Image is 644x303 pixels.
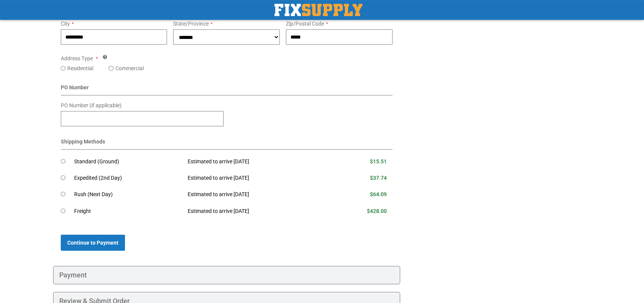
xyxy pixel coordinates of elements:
[61,55,93,61] span: Address Type
[74,153,182,170] td: Standard (Ground)
[182,153,329,170] td: Estimated to arrive [DATE]
[61,102,122,108] span: PO Number (if applicable)
[370,191,387,197] span: $64.09
[61,235,125,251] button: Continue to Payment
[182,203,329,219] td: Estimated to arrive [DATE]
[61,138,393,150] div: Shipping Methods
[274,4,362,16] img: Fix Industrial Supply
[286,21,324,27] span: Zip/Postal Code
[67,64,93,72] label: Residential
[74,203,182,219] td: Freight
[367,208,387,214] span: $428.00
[67,240,118,246] span: Continue to Payment
[74,186,182,203] td: Rush (Next Day)
[53,266,401,284] div: Payment
[370,175,387,181] span: $37.74
[61,21,70,27] span: City
[182,170,329,186] td: Estimated to arrive [DATE]
[115,64,144,72] label: Commercial
[74,170,182,186] td: Expedited (2nd Day)
[61,84,393,95] div: PO Number
[182,186,329,203] td: Estimated to arrive [DATE]
[274,4,362,16] a: store logo
[370,158,387,164] span: $15.51
[173,21,209,27] span: State/Province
